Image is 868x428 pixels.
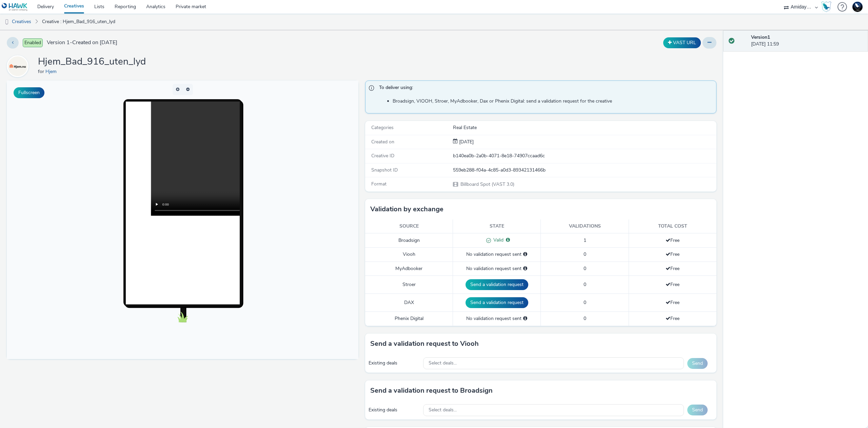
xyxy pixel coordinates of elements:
[666,251,679,257] span: Free
[584,265,586,272] span: 0
[38,68,45,75] span: for
[629,219,716,233] th: Total cost
[365,233,453,248] td: Broadsign
[370,204,443,214] h3: Validation by exchange
[23,38,43,47] span: Enabled
[365,312,453,326] td: Phenix Digital
[852,2,863,12] img: Support Hawk
[429,407,457,413] span: Select deals...
[584,237,586,244] span: 1
[365,294,453,312] td: DAX
[429,360,457,366] span: Select deals...
[687,405,708,415] button: Send
[821,1,834,12] a: Hawk Academy
[584,315,586,322] span: 0
[466,279,528,290] button: Send a validation request
[751,34,770,40] strong: Version 1
[523,251,527,258] div: Please select a deal below and click on Send to send a validation request to Viooh.
[39,14,119,30] a: Creative : Hjem_Bad_916_uten_lyd
[393,98,713,105] li: Broadsign, VIOOH, Stroer, MyAdbooker, Dax or Phenix Digital: send a validation request for the cr...
[2,3,28,11] img: undefined Logo
[371,153,394,159] span: Creative ID
[491,237,504,243] span: Valid
[584,251,586,257] span: 0
[365,248,453,262] td: Viooh
[458,139,474,145] div: Creation 30 July 2025, 11:59
[666,265,679,272] span: Free
[666,281,679,288] span: Free
[379,84,710,93] span: To deliver using:
[7,63,31,69] a: Hjem
[456,265,537,272] div: No validation request sent
[38,55,146,68] h1: Hjem_Bad_916_uten_lyd
[456,251,537,258] div: No validation request sent
[541,219,629,233] th: Validations
[523,265,527,272] div: Please select a deal below and click on Send to send a validation request to MyAdbooker.
[453,167,716,174] div: 559eb288-f04a-4c85-a0d3-89342131466b
[666,237,679,244] span: Free
[370,339,479,349] h3: Send a validation request to Viooh
[466,297,528,308] button: Send a validation request
[584,299,586,306] span: 0
[47,39,117,47] span: Version 1 - Created on [DATE]
[371,139,394,145] span: Created on
[523,315,527,322] div: Please select a deal below and click on Send to send a validation request to Phenix Digital.
[3,19,10,25] img: dooh
[370,386,493,396] h3: Send a validation request to Broadsign
[371,167,398,173] span: Snapshot ID
[371,181,387,187] span: Format
[369,360,420,367] div: Existing deals
[456,315,537,322] div: No validation request sent
[663,37,701,48] button: VAST URL
[666,315,679,322] span: Free
[45,68,59,75] a: Hjem
[371,124,394,131] span: Categories
[453,153,716,159] div: b140ea0b-2a0b-4071-8e18-74907ccaad6c
[458,139,474,145] span: [DATE]
[584,281,586,288] span: 0
[662,37,703,48] div: Duplicate the creative as a VAST URL
[687,358,708,369] button: Send
[821,1,831,12] img: Hawk Academy
[369,407,420,413] div: Existing deals
[751,34,863,48] div: [DATE] 11:59
[8,56,27,76] img: Hjem
[365,219,453,233] th: Source
[14,87,44,98] button: Fullscreen
[460,181,514,188] span: Billboard Spot (VAST 3.0)
[365,276,453,294] td: Stroer
[453,219,541,233] th: State
[666,299,679,306] span: Free
[365,262,453,275] td: MyAdbooker
[453,124,716,131] div: Real Estate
